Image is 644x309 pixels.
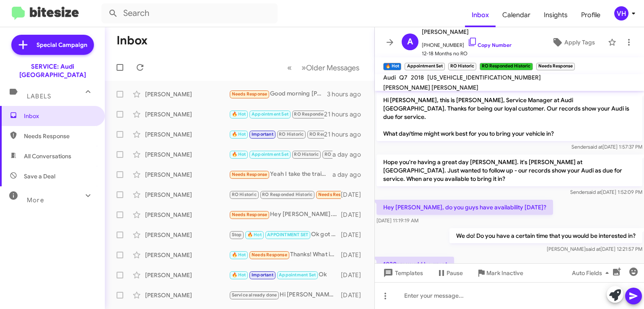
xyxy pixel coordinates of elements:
span: Service already done [232,292,277,298]
div: VH [614,6,628,21]
div: Yeah I take the train to work. Gave my Audi up at lease end. [229,170,332,179]
div: [PERSON_NAME] [145,150,229,159]
span: Needs Response [232,212,267,217]
span: Needs Response [318,192,354,197]
span: [US_VEHICLE_IDENTIFICATION_NUMBER] [427,74,541,81]
div: [PERSON_NAME] [145,191,229,199]
a: Insights [537,3,574,27]
span: Apply Tags [564,35,595,50]
span: « [287,62,292,73]
span: Appointment Set [252,111,288,117]
p: 1030am would be great [377,257,454,272]
span: 2018 [411,74,424,81]
small: RO Responded Historic [480,63,532,70]
span: Sender [DATE] 1:52:09 PM [570,189,642,195]
span: [DATE] 11:19:19 AM [377,217,418,224]
div: Ok [229,270,341,280]
span: 🔥 Hot [232,131,246,137]
span: said at [586,246,600,252]
div: [DATE] [341,211,368,219]
span: RO Historic [232,192,257,197]
span: 🔥 Hot [232,272,246,278]
div: [PERSON_NAME] [145,90,229,98]
span: 🔥 Hot [232,252,246,257]
small: RO Historic [448,63,476,70]
span: Templates [382,265,423,281]
a: Copy Number [467,42,512,48]
span: 12-18 Months no RO [422,49,512,58]
span: Important [252,131,273,137]
a: Inbox [465,3,496,27]
div: Hi! I think we can safely schedule something for either later this week or some time next week. I... [229,129,324,139]
div: [PERSON_NAME] [145,110,229,118]
nav: Page navigation example [283,59,364,76]
span: Pause [447,265,463,281]
div: 3 hours ago [327,90,368,98]
a: Profile [574,3,607,27]
span: 🔥 Hot [232,111,246,117]
div: [PERSON_NAME] [145,211,229,219]
div: Thanks! What is usually done in that service? And what is the cost of Audi Care? If we went ahead... [229,250,341,260]
span: [PHONE_NUMBER] [422,37,512,49]
span: Q7 [399,74,408,81]
span: [PERSON_NAME] [DATE] 12:21:57 PM [547,246,642,252]
div: a day ago [332,150,368,159]
div: [DATE] [341,251,368,259]
div: 21 hours ago [324,130,368,139]
span: [PERSON_NAME] [422,27,512,37]
button: Mark Inactive [470,265,530,281]
div: [PERSON_NAME] [145,271,229,279]
p: We do! Do you have a certain time that you would be interested in? [449,228,642,243]
div: [DATE] [341,291,368,299]
span: Special Campaign [36,41,87,49]
span: Audi [383,74,396,81]
div: Good morning [PERSON_NAME] thank you for reaching out to me. Really appreciate I never gonna brin... [229,89,327,99]
div: a day ago [332,170,368,179]
span: Stop [232,232,242,237]
button: Apply Tags [542,35,604,50]
h1: Inbox [117,34,148,47]
div: [PERSON_NAME] [145,130,229,139]
div: [DATE] [341,191,368,199]
div: [PERSON_NAME] [145,291,229,299]
span: Needs Response [232,91,267,97]
div: Hey [PERSON_NAME]. I actually have moved down to [GEOGRAPHIC_DATA][PERSON_NAME], so a drive up to... [229,210,341,219]
span: [PERSON_NAME] [PERSON_NAME] [383,84,478,91]
small: Needs Response [536,63,575,70]
span: Appointment Set [279,272,316,278]
div: [PERSON_NAME] [145,170,229,179]
span: » [301,62,306,73]
span: said at [587,189,601,195]
div: 21 hours ago [324,110,368,118]
button: Templates [375,265,430,281]
span: APPOINTMENT SET [267,232,308,237]
div: I forgot to ask if this service was concord? [229,109,324,119]
span: Needs Response [252,252,287,257]
span: Save a Deal [24,172,55,180]
div: [DATE] [341,231,368,239]
div: Hi [PERSON_NAME] this is [PERSON_NAME] at Audi [GEOGRAPHIC_DATA]. I wanted to check in with you a... [229,290,341,300]
span: Calendar [496,3,537,27]
span: Needs Response [232,172,267,177]
span: Sender [DATE] 1:57:37 PM [571,144,642,150]
span: All Conversations [24,152,71,160]
button: Pause [430,265,470,281]
span: said at [588,144,602,150]
span: A [407,35,413,49]
span: RO Responded Historic [309,131,360,137]
span: Needs Response [24,132,95,140]
span: More [27,196,44,204]
span: 🔥 Hot [247,232,262,237]
button: VH [607,6,635,21]
div: [PERSON_NAME] [145,231,229,239]
span: 🔥 Hot [232,152,246,157]
div: Hi, I don't have the car anymore. Thanks for checking in [229,149,332,159]
span: RO Historic [279,131,304,137]
a: Special Campaign [11,35,94,55]
div: [DATE] [341,271,368,279]
span: RO Responded Historic [325,152,375,157]
p: Hey [PERSON_NAME], do you guys have availability [DATE]? [377,200,553,215]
